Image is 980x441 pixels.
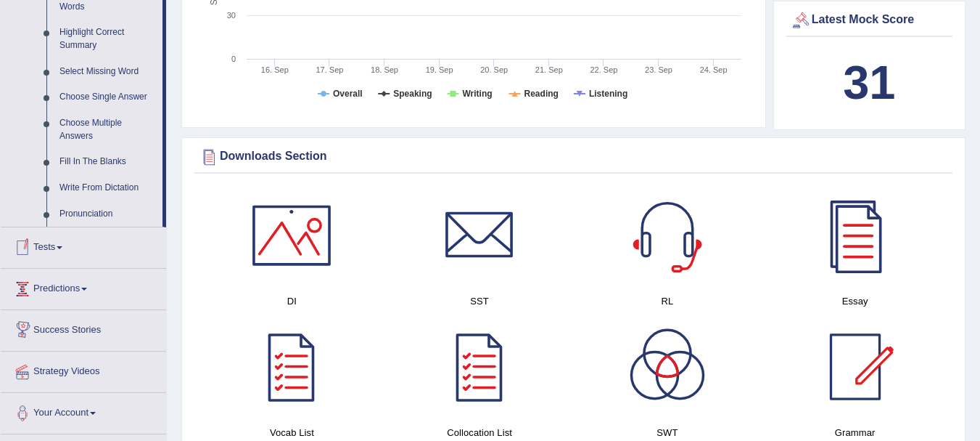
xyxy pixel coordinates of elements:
[393,89,432,99] tspan: Speaking
[205,294,379,309] h4: DI
[53,59,162,85] a: Select Missing Word
[462,89,492,99] tspan: Writing
[768,425,942,440] h4: Grammar
[581,425,754,440] h4: SWT
[1,269,166,305] a: Predictions
[1,227,166,264] a: Tests
[316,65,343,74] tspan: 17. Sep
[393,294,567,309] h4: SST
[198,146,949,168] div: Downloads Section
[581,294,754,309] h4: RL
[768,294,942,309] h4: Essay
[1,352,166,388] a: Strategy Videos
[371,65,398,74] tspan: 18. Sep
[645,65,672,74] tspan: 23. Sep
[1,393,166,429] a: Your Account
[535,65,563,74] tspan: 21. Sep
[480,65,508,74] tspan: 20. Sep
[393,425,567,440] h4: Collocation List
[53,175,162,201] a: Write From Dictation
[227,11,236,20] text: 30
[843,56,895,109] b: 31
[524,89,559,99] tspan: Reading
[589,89,627,99] tspan: Listening
[231,54,236,63] text: 0
[333,89,363,99] tspan: Overall
[53,149,162,175] a: Fill In The Blanks
[700,65,728,74] tspan: 24. Sep
[53,110,162,149] a: Choose Multiple Answers
[1,310,166,347] a: Success Stories
[53,201,162,227] a: Pronunciation
[205,425,379,440] h4: Vocab List
[590,65,617,74] tspan: 22. Sep
[53,84,162,110] a: Choose Single Answer
[426,65,453,74] tspan: 19. Sep
[261,65,289,74] tspan: 16. Sep
[790,9,949,31] div: Latest Mock Score
[53,20,162,58] a: Highlight Correct Summary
